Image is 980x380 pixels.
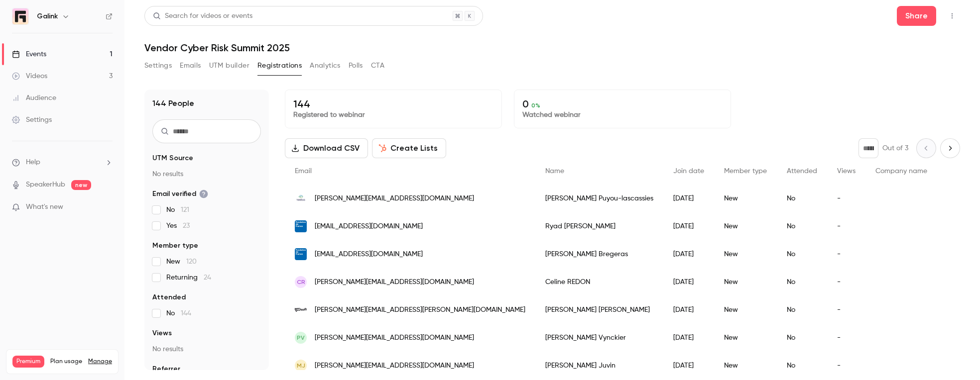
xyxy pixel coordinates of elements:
[777,240,827,268] div: No
[535,240,663,268] div: [PERSON_NAME] Bregeras
[535,185,663,212] div: [PERSON_NAME] Puyou-lascassies
[295,168,312,175] span: Email
[827,185,865,212] div: -
[837,168,856,175] span: Views
[535,352,663,380] div: [PERSON_NAME] Juvin
[882,143,908,153] p: Out of 3
[315,305,525,315] span: [PERSON_NAME][EMAIL_ADDRESS][PERSON_NAME][DOMAIN_NAME]
[724,168,767,175] span: Member type
[714,240,777,268] div: New
[827,212,865,240] div: -
[714,352,777,380] div: New
[180,58,201,74] button: Emails
[152,189,208,199] span: Email verified
[663,268,714,296] div: [DATE]
[152,153,193,163] span: UTM Source
[50,358,82,366] span: Plan usage
[152,169,261,179] p: No results
[310,58,341,74] button: Analytics
[101,203,113,212] iframe: Noticeable Trigger
[315,221,423,232] span: [EMAIL_ADDRESS][DOMAIN_NAME]
[545,168,564,175] span: Name
[152,292,186,302] span: Attended
[535,324,663,352] div: [PERSON_NAME] Vynckier
[26,202,63,212] span: What's new
[777,212,827,240] div: No
[827,324,865,352] div: -
[663,352,714,380] div: [DATE]
[297,333,305,342] span: PV
[12,71,47,81] div: Videos
[371,58,384,74] button: CTA
[257,58,302,74] button: Registrations
[777,185,827,212] div: No
[186,258,197,265] span: 120
[152,97,194,109] h1: 144 People
[827,296,865,324] div: -
[295,192,307,204] img: terega.fr
[531,102,540,109] span: 0 %
[12,49,46,59] div: Events
[777,324,827,352] div: No
[285,138,368,158] button: Download CSV
[71,180,91,190] span: new
[26,157,40,168] span: Help
[663,240,714,268] div: [DATE]
[663,296,714,324] div: [DATE]
[535,268,663,296] div: Celine REDON
[166,308,191,318] span: No
[875,168,927,175] span: Company name
[153,11,252,21] div: Search for videos or events
[12,356,44,368] span: Premium
[349,58,363,74] button: Polls
[897,6,936,26] button: Share
[88,358,112,366] a: Manage
[295,248,307,260] img: fdf.org
[315,249,423,260] span: [EMAIL_ADDRESS][DOMAIN_NAME]
[940,138,960,158] button: Next page
[315,361,474,371] span: [PERSON_NAME][EMAIL_ADDRESS][DOMAIN_NAME]
[315,277,474,287] span: [PERSON_NAME][EMAIL_ADDRESS][DOMAIN_NAME]
[787,168,817,175] span: Attended
[152,344,261,354] p: No results
[166,273,211,283] span: Returning
[372,138,446,158] button: Create Lists
[144,58,172,74] button: Settings
[714,185,777,212] div: New
[12,115,52,125] div: Settings
[714,212,777,240] div: New
[152,328,172,338] span: Views
[714,324,777,352] div: New
[295,304,307,316] img: yoo-soft.com
[144,42,960,54] h1: Vendor Cyber Risk Summit 2025
[522,98,723,110] p: 0
[777,296,827,324] div: No
[295,220,307,232] img: fdf.org
[12,157,113,168] li: help-dropdown-opener
[181,310,191,317] span: 144
[152,364,180,374] span: Referrer
[12,8,28,24] img: Galink
[166,221,190,231] span: Yes
[535,296,663,324] div: [PERSON_NAME] [PERSON_NAME]
[777,268,827,296] div: No
[209,58,249,74] button: UTM builder
[663,324,714,352] div: [DATE]
[293,110,493,120] p: Registered to webinar
[204,274,211,281] span: 24
[827,240,865,268] div: -
[166,205,189,215] span: No
[181,206,189,213] span: 121
[827,352,865,380] div: -
[293,98,493,110] p: 144
[12,93,56,103] div: Audience
[673,168,704,175] span: Join date
[827,268,865,296] div: -
[152,241,198,251] span: Member type
[663,212,714,240] div: [DATE]
[522,110,723,120] p: Watched webinar
[26,180,65,190] a: SpeakerHub
[166,257,197,267] span: New
[777,352,827,380] div: No
[714,296,777,324] div: New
